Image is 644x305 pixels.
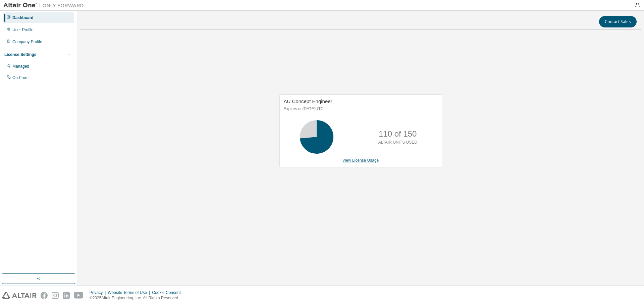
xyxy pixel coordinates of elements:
div: Privacy [90,290,108,295]
p: ALTAIR UNITS USED [378,140,417,145]
span: AU Concept Engineer [284,98,332,104]
img: linkedin.svg [63,292,70,299]
a: View License Usage [342,158,379,163]
div: License Settings [4,52,36,57]
div: Website Terms of Use [108,290,152,295]
div: Company Profile [12,39,42,45]
img: instagram.svg [52,292,59,299]
img: Altair One [3,2,87,9]
img: facebook.svg [41,292,48,299]
div: Managed [12,64,29,69]
div: Cookie Consent [152,290,184,295]
img: youtube.svg [74,292,84,299]
div: User Profile [12,27,34,32]
p: 110 of 150 [379,128,417,140]
div: Dashboard [12,15,34,20]
img: altair_logo.svg [2,292,37,299]
p: © 2025 Altair Engineering, Inc. All Rights Reserved. [90,295,185,301]
div: On Prem [12,75,29,80]
button: Contact Sales [599,16,637,27]
p: Expires on [DATE] UTC [284,106,436,112]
